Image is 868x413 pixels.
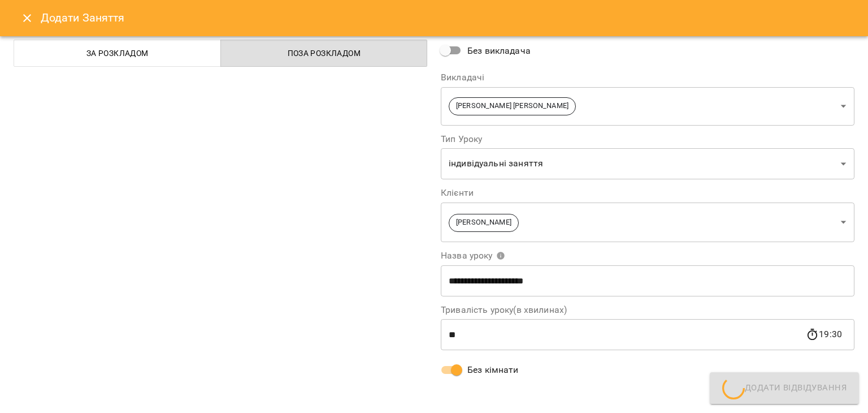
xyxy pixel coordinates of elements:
span: [PERSON_NAME] [PERSON_NAME] [449,101,575,111]
h6: Додати Заняття [41,9,854,27]
div: індивідуальні заняття [441,148,854,180]
svg: Вкажіть назву уроку або виберіть клієнтів [496,251,505,260]
button: За розкладом [14,40,221,67]
span: [PERSON_NAME] [449,217,518,228]
button: Поза розкладом [220,40,428,67]
label: Викладачі [441,73,854,82]
span: За розкладом [21,46,214,60]
label: Клієнти [441,188,854,197]
span: Без кімнати [467,363,519,377]
label: Тип Уроку [441,135,854,144]
label: Тривалість уроку(в хвилинах) [441,306,854,315]
button: Close [14,5,41,32]
span: Поза розкладом [228,46,421,60]
div: [PERSON_NAME] [441,202,854,242]
span: Назва уроку [441,251,505,260]
div: [PERSON_NAME] [PERSON_NAME] [441,87,854,126]
span: Без викладача [467,44,531,58]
